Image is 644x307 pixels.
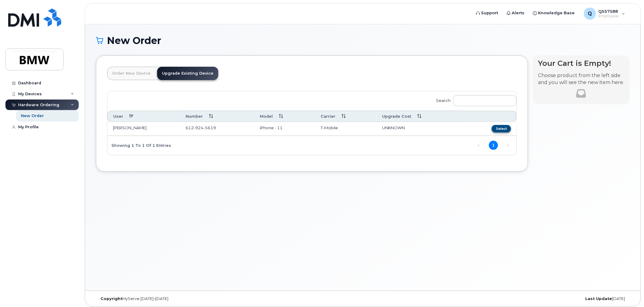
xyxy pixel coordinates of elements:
span: 612 [186,125,216,130]
th: Model: activate to sort column ascending [254,111,315,122]
a: Previous [474,141,484,150]
p: Choose product from the left side and you will see the new item here. [538,72,624,86]
a: 1 [489,141,498,150]
th: Carrier: activate to sort column ascending [315,111,377,122]
span: UNKNOWN [382,125,405,130]
span: 5619 [203,125,216,130]
td: iPhone - 11 [254,122,315,136]
span: 924 [194,125,203,130]
h4: Your Cart is Empty! [538,59,624,67]
td: T-Mobile [315,122,377,136]
th: Upgrade Cost: activate to sort column ascending [377,111,463,122]
iframe: Messenger Launcher [618,281,639,302]
div: [DATE] [452,296,630,301]
a: Upgrade Existing Device [157,67,218,80]
div: Showing 1 to 1 of 1 entries [107,140,171,150]
input: Search: [453,95,517,106]
button: Select [492,125,511,133]
h1: New Order [96,35,630,46]
a: Next [504,141,513,150]
th: Number: activate to sort column ascending [180,111,254,122]
td: [PERSON_NAME] [107,122,180,136]
strong: Copyright [101,296,122,301]
a: Order New Device [107,67,155,80]
strong: Last Update [586,296,612,301]
div: MyServe [DATE]–[DATE] [96,296,274,301]
th: User: activate to sort column descending [107,111,180,122]
label: Search: [432,91,517,108]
